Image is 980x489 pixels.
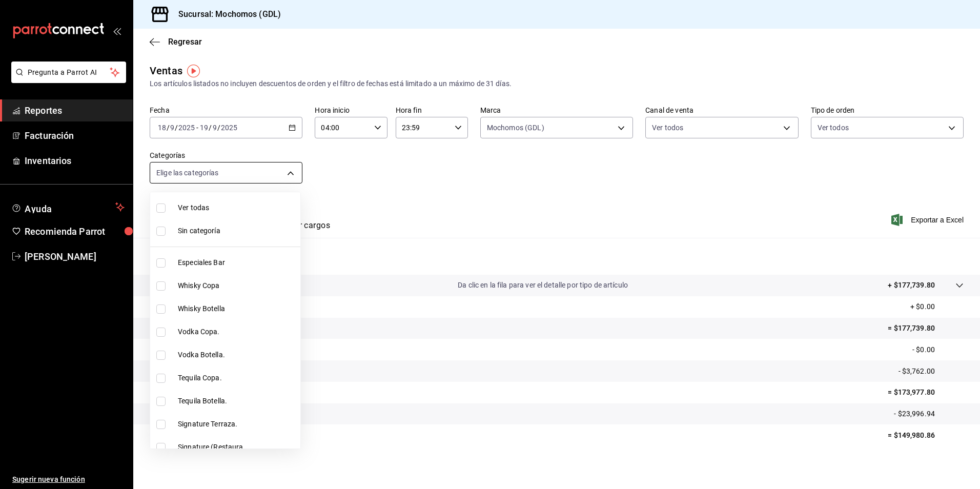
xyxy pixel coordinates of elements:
[178,419,296,430] span: Signature Terraza.
[187,65,200,77] img: Tooltip marker
[178,350,296,360] span: Vodka Botella.
[178,442,296,453] span: Signature (Restaura.
[178,396,296,406] span: Tequila Botella.
[178,257,296,268] span: Especiales Bar
[178,280,296,291] span: Whisky Copa
[178,373,296,383] span: Tequila Copa.
[178,327,296,337] span: Vodka Copa.
[178,202,296,213] span: Ver todas
[178,303,296,314] span: Whisky Botella
[178,226,296,236] span: Sin categoría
